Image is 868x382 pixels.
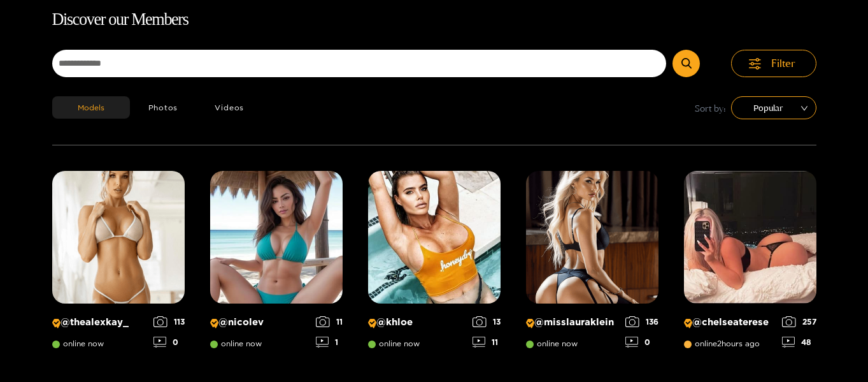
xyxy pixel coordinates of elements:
[368,171,501,304] img: Creator Profile Image: khloe
[210,171,343,357] a: Creator Profile Image: nicolev@nicolevonline now111
[368,339,420,348] span: online now
[210,171,343,304] img: Creator Profile Image: nicolev
[741,98,807,117] span: Popular
[473,337,501,348] div: 11
[368,171,501,357] a: Creator Profile Image: khloe@khloeonline now1311
[782,316,816,327] div: 257
[672,50,700,77] button: Submit Search
[130,96,197,119] button: Photos
[52,96,130,119] button: Models
[52,6,816,33] h1: Discover our Members
[316,316,343,327] div: 11
[52,171,185,357] a: Creator Profile Image: thealexkay_@thealexkay_online now1130
[52,171,185,304] img: Creator Profile Image: thealexkay_
[684,339,760,348] span: online 2 hours ago
[368,316,466,328] p: @ khloe
[526,339,578,348] span: online now
[52,339,104,348] span: online now
[731,50,816,77] button: Filter
[771,56,795,71] span: Filter
[473,316,501,327] div: 13
[153,316,185,327] div: 113
[196,96,262,119] button: Videos
[684,171,816,357] a: Creator Profile Image: chelseaterese@chelseatereseonline2hours ago25748
[52,316,147,328] p: @ thealexkay_
[625,316,658,327] div: 136
[526,171,658,357] a: Creator Profile Image: misslauraklein@misslaurakleinonline now1360
[684,171,816,304] img: Creator Profile Image: chelseaterese
[731,96,816,119] div: sort
[625,337,658,348] div: 0
[316,337,343,348] div: 1
[695,101,726,115] span: Sort by:
[782,337,816,348] div: 48
[526,171,658,304] img: Creator Profile Image: misslauraklein
[153,337,185,348] div: 0
[210,316,309,328] p: @ nicolev
[526,316,619,328] p: @ misslauraklein
[684,316,776,328] p: @ chelseaterese
[210,339,262,348] span: online now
